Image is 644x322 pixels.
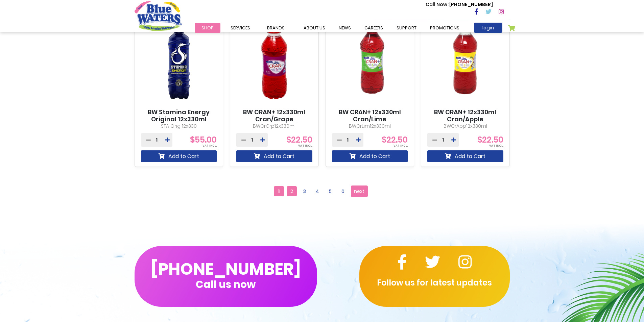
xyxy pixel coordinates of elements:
[297,23,332,33] a: about us
[141,150,217,162] button: Add to Cart
[286,134,312,145] span: $22.50
[477,134,503,145] span: $22.50
[135,1,182,31] a: store logo
[338,186,348,196] a: 6
[274,186,284,196] span: 1
[426,1,449,8] span: Call Now :
[427,123,503,130] p: BWCrApp12x330ml
[236,14,312,108] img: BW CRAN+ 12x330ml Cran/Grape
[325,186,335,196] a: 5
[382,134,408,145] span: $22.50
[354,186,364,196] span: next
[287,186,297,196] a: 2
[474,23,502,33] a: login
[332,14,408,108] img: BW CRAN+ 12x330ml Cran/Lime
[135,246,317,307] button: [PHONE_NUMBER]Call us now
[427,108,503,123] a: BW CRAN+ 12x330ml Cran/Apple
[351,185,368,197] a: next
[390,23,423,33] a: support
[231,25,250,31] span: Services
[427,14,503,108] img: BW CRAN+ 12x330ml Cran/Apple
[332,150,408,162] button: Add to Cart
[300,186,310,196] a: 3
[196,282,256,286] span: Call us now
[332,123,408,130] p: BWCrLim12x330ml
[236,150,312,162] button: Add to Cart
[236,108,312,123] a: BW CRAN+ 12x330ml Cran/Grape
[312,186,323,196] a: 4
[426,1,493,8] p: [PHONE_NUMBER]
[201,25,214,31] span: Shop
[423,23,466,33] a: Promotions
[190,134,217,145] span: $55.00
[358,23,390,33] a: careers
[267,25,285,31] span: Brands
[236,123,312,130] p: BWCrGrp12x330ml
[359,277,510,289] p: Follow us for latest updates
[141,14,217,108] img: BW Stamina Energy Original 12x330ml
[427,150,503,162] button: Add to Cart
[141,108,217,123] a: BW Stamina Energy Original 12x330ml
[332,108,408,123] a: BW CRAN+ 12x330ml Cran/Lime
[332,23,358,33] a: News
[141,123,217,130] p: STA Orig 12x330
